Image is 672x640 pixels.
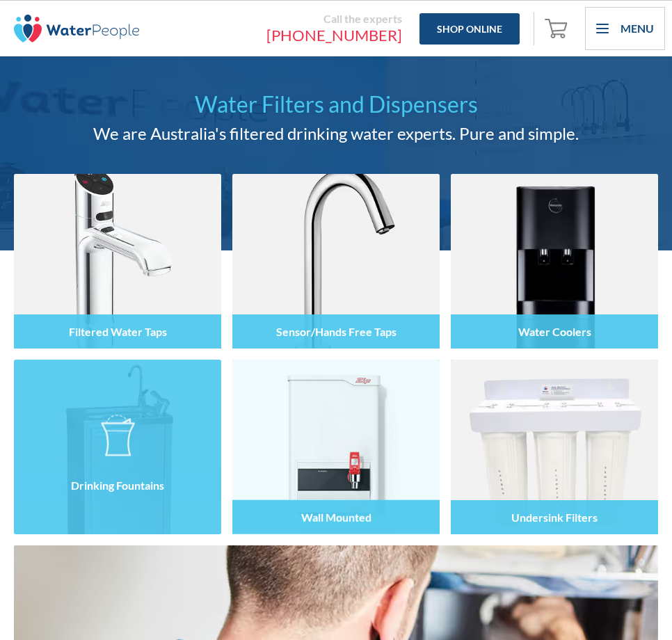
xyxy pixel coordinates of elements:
img: The Water People [14,15,139,42]
img: Filtered Water Taps [14,174,221,349]
h4: Undersink Filters [511,511,598,524]
h4: Wall Mounted [301,511,371,524]
h4: Drinking Fountains [71,479,164,492]
img: Sensor/Hands Free Taps [232,174,440,349]
img: Wall Mounted [232,360,440,534]
h4: Filtered Water Taps [69,325,167,338]
div: Call the experts [153,12,402,26]
h4: Sensor/Hands Free Taps [276,325,397,338]
img: shopping cart [545,17,571,39]
div: Menu [621,20,654,37]
h4: Water Coolers [518,325,591,338]
img: Water Coolers [451,174,658,349]
div: menu [585,7,665,50]
a: Open empty cart [541,12,575,45]
a: Shop Online [419,13,520,45]
a: [PHONE_NUMBER] [153,26,402,45]
img: Undersink Filters [451,360,658,534]
img: Drinking Fountains [14,360,221,534]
